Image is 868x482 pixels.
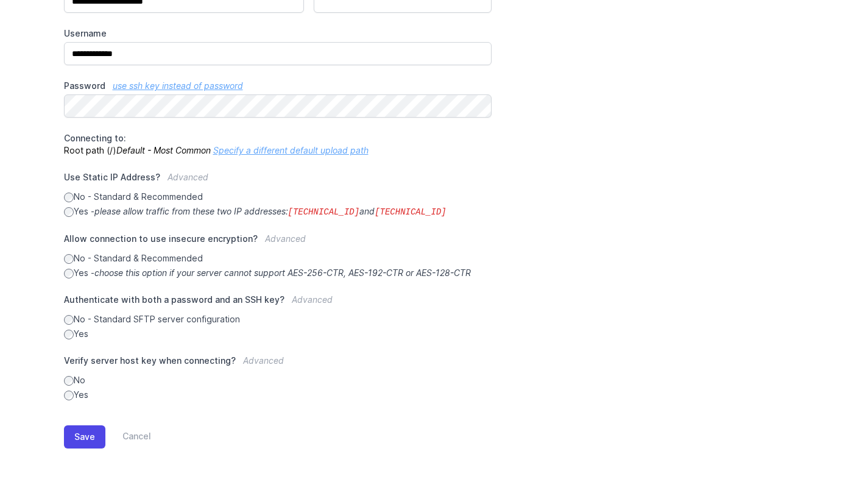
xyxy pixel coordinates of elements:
[64,254,74,264] input: No - Standard & Recommended
[64,205,492,218] label: Yes -
[105,425,151,448] a: Cancel
[288,207,360,217] code: [TECHNICAL_ID]
[64,132,492,157] p: Root path (/)
[375,207,446,217] code: [TECHNICAL_ID]
[64,207,74,217] input: Yes -please allow traffic from these two IP addresses:[TECHNICAL_ID]and[TECHNICAL_ID]
[64,355,492,374] label: Verify server host key when connecting?
[64,328,492,340] label: Yes
[64,330,74,339] input: Yes
[64,193,74,202] input: No - Standard & Recommended
[64,191,492,203] label: No - Standard & Recommended
[64,376,74,386] input: No
[64,313,492,325] label: No - Standard SFTP server configuration
[64,80,492,92] label: Password
[64,269,74,278] input: Yes -choose this option if your server cannot support AES-256-CTR, AES-192-CTR or AES-128-CTR
[64,171,492,191] label: Use Static IP Address?
[64,133,126,143] span: Connecting to:
[64,374,492,386] label: No
[64,294,492,313] label: Authenticate with both a password and an SSH key?
[94,268,471,278] i: choose this option if your server cannot support AES-256-CTR, AES-192-CTR or AES-128-CTR
[243,355,284,366] span: Advanced
[64,391,74,400] input: Yes
[265,233,306,244] span: Advanced
[292,294,333,305] span: Advanced
[94,206,446,216] i: please allow traffic from these two IP addresses: and
[64,315,74,325] input: No - Standard SFTP server configuration
[213,145,369,155] a: Specify a different default upload path
[64,27,492,40] label: Username
[64,233,492,252] label: Allow connection to use insecure encryption?
[168,172,208,182] span: Advanced
[64,425,105,448] button: Save
[116,145,211,155] i: Default - Most Common
[64,252,492,264] label: No - Standard & Recommended
[64,267,492,279] label: Yes -
[64,389,492,401] label: Yes
[113,80,243,91] a: use ssh key instead of password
